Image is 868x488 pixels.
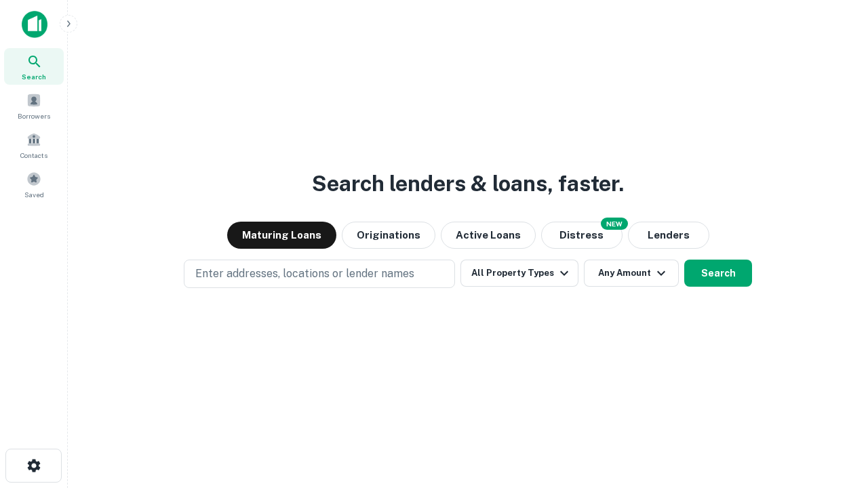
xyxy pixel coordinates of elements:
[4,127,64,163] a: Contacts
[22,71,46,82] span: Search
[4,87,64,124] a: Borrowers
[20,150,47,161] span: Contacts
[227,222,336,249] button: Maturing Loans
[22,11,47,38] img: capitalize-icon.png
[441,222,536,249] button: Active Loans
[541,222,623,249] button: Search distressed loans with lien and other non-mortgage details.
[601,218,628,230] div: NEW
[4,166,64,203] a: Saved
[195,266,414,282] p: Enter addresses, locations or lender names
[24,189,44,200] span: Saved
[184,260,455,288] button: Enter addresses, locations or lender names
[584,260,679,287] button: Any Amount
[628,222,709,249] button: Lenders
[312,167,624,200] h3: Search lenders & loans, faster.
[18,110,50,121] span: Borrowers
[342,222,435,249] button: Originations
[460,260,578,287] button: All Property Types
[4,48,64,85] a: Search
[800,380,868,445] iframe: Chat Widget
[684,260,752,287] button: Search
